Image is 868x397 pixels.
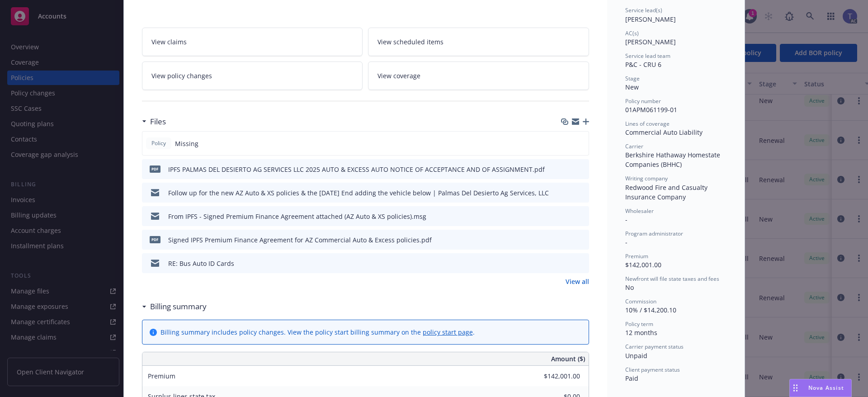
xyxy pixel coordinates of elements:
[142,116,166,128] div: Files
[577,188,585,198] button: preview file
[625,343,684,350] span: Carrier payment status
[150,236,160,243] span: pdf
[625,328,657,337] span: 12 months
[625,60,661,69] span: P&C - CRU 6
[168,235,432,245] div: Signed IPFS Premium Finance Agreement for AZ Commercial Auto & Excess policies.pdf
[625,15,676,24] span: [PERSON_NAME]
[563,188,570,198] button: download file
[563,235,570,245] button: download file
[150,116,166,128] h3: Files
[625,230,683,237] span: Program administrator
[625,320,653,328] span: Policy term
[150,139,168,147] span: Policy
[377,37,443,47] span: View scheduled items
[368,61,589,90] a: View coverage
[168,165,545,174] div: IPFS PALMAS DEL DESIERTO AG SERVICES LLC 2025 AUTO & EXCESS AUTO NOTICE OF ACCEPTANCE AND OF ASSI...
[625,374,638,383] span: Paid
[625,75,640,82] span: Stage
[577,235,585,245] button: preview file
[577,212,585,221] button: preview file
[423,328,473,336] a: policy start page
[168,188,549,198] div: Follow up for the new AZ Auto & XS policies & the [DATE] End adding the vehicle below | Palmas De...
[150,165,160,172] span: pdf
[625,298,656,305] span: Commission
[150,301,207,312] h3: Billing summary
[625,175,668,182] span: Writing company
[625,351,647,360] span: Unpaid
[625,183,709,201] span: Redwood Fire and Casualty Insurance Company
[625,275,719,283] span: Newfront will file state taxes and fees
[625,128,703,137] span: Commercial Auto Liability
[625,52,670,60] span: Service lead team
[377,71,420,80] span: View coverage
[563,212,570,221] button: download file
[160,327,475,337] div: Billing summary includes policy changes. View the policy start billing summary on the .
[625,151,722,169] span: Berkshire Hathaway Homestate Companies (BHHC)
[625,120,670,128] span: Lines of coverage
[625,215,627,224] span: -
[625,97,661,105] span: Policy number
[625,38,676,46] span: [PERSON_NAME]
[527,369,585,383] input: 0.00
[563,259,570,268] button: download file
[175,139,198,148] span: Missing
[151,37,187,47] span: View claims
[551,354,585,364] span: Amount ($)
[625,238,627,246] span: -
[142,61,363,90] a: View policy changes
[808,384,844,392] span: Nova Assist
[168,212,426,221] div: From IPFS - Signed Premium Finance Agreement attached (AZ Auto & XS policies).msg
[625,29,639,37] span: AC(s)
[368,28,589,56] a: View scheduled items
[790,379,801,397] div: Drag to move
[625,306,676,314] span: 10% / $14,200.10
[566,277,589,286] a: View all
[625,83,639,91] span: New
[625,207,654,215] span: Wholesaler
[625,260,661,269] span: $142,001.00
[625,142,643,150] span: Carrier
[789,379,852,397] button: Nova Assist
[577,165,585,174] button: preview file
[168,259,234,268] div: RE: Bus Auto ID Cards
[625,283,634,292] span: No
[625,6,662,14] span: Service lead(s)
[625,252,648,260] span: Premium
[563,165,570,174] button: download file
[142,28,363,56] a: View claims
[151,71,212,80] span: View policy changes
[142,301,207,312] div: Billing summary
[625,105,677,114] span: 01APM061199-01
[148,372,175,380] span: Premium
[577,259,585,268] button: preview file
[625,366,680,373] span: Client payment status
